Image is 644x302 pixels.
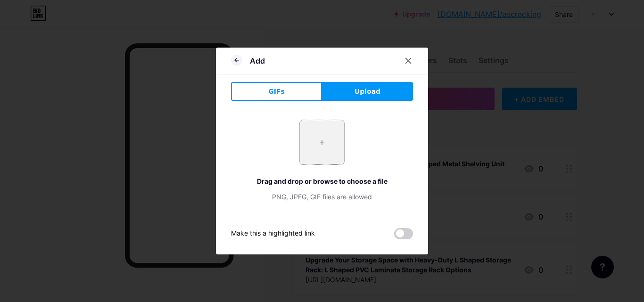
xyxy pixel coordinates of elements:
div: Make this a highlighted link [231,228,315,239]
span: Upload [355,87,380,97]
button: Upload [322,82,413,101]
div: Add [250,55,265,66]
div: PNG, JPEG, GIF files are allowed [231,192,413,202]
div: Drag and drop or browse to choose a file [231,176,413,186]
button: GIFs [231,82,322,101]
span: GIFs [268,87,285,97]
